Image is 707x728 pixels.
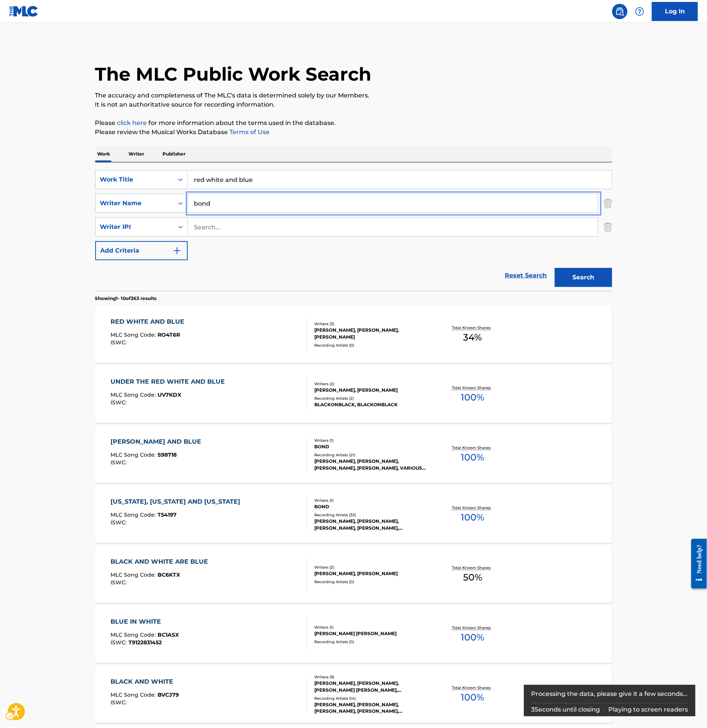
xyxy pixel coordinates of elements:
[452,565,493,571] p: Total Known Shares:
[461,511,484,524] span: 100 %
[686,533,707,595] iframe: Iframe | Resource Center
[158,511,177,518] span: T54197
[95,366,612,423] a: UNDER THE RED WHITE AND BLUEMLC Song Code:UV7KDXISWC:Writers (2)[PERSON_NAME], [PERSON_NAME]Recor...
[111,639,128,646] span: ISWC :
[461,451,484,464] span: 100 %
[461,391,484,404] span: 100 %
[111,557,212,566] div: BLACK AND WHITE ARE BLUE
[111,677,179,686] div: BLACK AND WHITE
[127,146,147,162] p: Writer
[188,170,612,189] input: Search...
[652,2,698,21] a: Log In
[452,385,493,391] p: Total Known Shares:
[314,518,430,532] div: [PERSON_NAME], [PERSON_NAME], [PERSON_NAME], [PERSON_NAME], [PERSON_NAME]
[314,674,430,680] div: Writers ( 9 )
[188,218,598,236] input: Search...
[314,579,430,585] div: Recording Artists ( 0 )
[95,91,612,100] p: The accuracy and completeness of The MLC's data is determined solely by our Members.
[314,701,430,715] div: [PERSON_NAME], [PERSON_NAME], [PERSON_NAME], [PERSON_NAME], [PERSON_NAME]
[452,685,493,691] p: Total Known Shares:
[111,519,128,526] span: ISWC :
[158,571,180,578] span: BC6KTX
[111,579,128,586] span: ISWC :
[111,511,158,518] span: MLC Song Code :
[604,194,612,213] img: Delete Criterion
[111,617,179,626] div: BLUE IN WHITE
[95,146,113,162] p: Work
[111,459,128,466] span: ISWC :
[111,317,188,326] div: RED WHITE AND BLUE
[314,570,430,577] div: [PERSON_NAME], [PERSON_NAME]
[111,451,158,458] span: MLC Song Code :
[111,631,158,638] span: MLC Song Code :
[111,399,128,406] span: ISWC :
[531,685,688,703] div: Processing the data, please give it a few seconds...
[314,512,430,518] div: Recording Artists ( 35 )
[95,426,612,483] a: [PERSON_NAME] AND BLUEMLC Song Code:S98718ISWC:Writers (1)BONDRecording Artists (21)[PERSON_NAME]...
[452,325,493,331] p: Total Known Shares:
[452,505,493,511] p: Total Known Shares:
[111,391,158,398] span: MLC Song Code :
[111,331,158,338] span: MLC Song Code :
[111,699,128,706] span: ISWC :
[100,175,169,184] div: Work Title
[158,391,181,398] span: UV7KDX
[100,222,169,232] div: Writer IPI
[635,7,644,16] img: help
[314,680,430,694] div: [PERSON_NAME], [PERSON_NAME], [PERSON_NAME] [PERSON_NAME], [PERSON_NAME], [PERSON_NAME], MI [PERS...
[314,624,430,630] div: Writers ( 1 )
[95,606,612,663] a: BLUE IN WHITEMLC Song Code:BC1ASXISWC:T9122831452Writers (1)[PERSON_NAME] [PERSON_NAME]Recording ...
[111,691,158,698] span: MLC Song Code :
[314,396,430,401] div: Recording Artists ( 2 )
[314,381,430,387] div: Writers ( 2 )
[95,546,612,603] a: BLACK AND WHITE ARE BLUEMLC Song Code:BC6KTXISWC:Writers (2)[PERSON_NAME], [PERSON_NAME]Recording...
[555,268,612,287] button: Search
[158,631,179,638] span: BC1ASX
[128,639,162,646] span: T9122831452
[314,438,430,443] div: Writers ( 1 )
[100,199,169,208] div: Writer Name
[314,696,430,701] div: Recording Artists ( 14 )
[111,377,229,386] div: UNDER THE RED WHITE AND BLUE
[111,339,128,346] span: ISWC :
[314,639,430,645] div: Recording Artists ( 0 )
[95,666,612,723] a: BLACK AND WHITEMLC Song Code:BVCJ79ISWC:Writers (9)[PERSON_NAME], [PERSON_NAME], [PERSON_NAME] [P...
[314,443,430,450] div: BOND
[174,170,187,189] div: On
[228,128,270,136] a: Terms of Use
[111,571,158,578] span: MLC Song Code :
[314,458,430,472] div: [PERSON_NAME], [PERSON_NAME], [PERSON_NAME], [PERSON_NAME], VARIOUS ARTISTS
[158,691,179,698] span: BVCJ79
[461,631,484,644] span: 100 %
[452,445,493,451] p: Total Known Shares:
[314,498,430,503] div: Writers ( 1 )
[463,331,482,344] span: 34 %
[314,321,430,327] div: Writers ( 3 )
[314,401,430,408] div: BLACKONBLACK, BLACKONBLACK
[501,267,551,284] a: Reset Search
[95,295,157,302] p: Showing 1 - 10 of 363 results
[95,128,612,137] p: Please review the Musical Works Database
[461,691,484,704] span: 100 %
[95,306,612,363] a: RED WHITE AND BLUEMLC Song Code:RO4T6RISWC:Writers (3)[PERSON_NAME], [PERSON_NAME], [PERSON_NAME]...
[463,571,482,584] span: 50 %
[95,100,612,109] p: It is not an authoritative source for recording information.
[452,625,493,631] p: Total Known Shares:
[161,146,188,162] p: Publisher
[314,387,430,394] div: [PERSON_NAME], [PERSON_NAME]
[95,486,612,543] a: [US_STATE], [US_STATE] AND [US_STATE]MLC Song Code:T54197ISWC:Writers (1)BONDRecording Artists (3...
[158,451,177,458] span: S98718
[314,503,430,510] div: BOND
[314,327,430,340] div: [PERSON_NAME], [PERSON_NAME], [PERSON_NAME]
[95,118,612,128] p: Please for more information about the terms used in the database.
[188,194,598,212] input: Search...
[604,217,612,237] img: Delete Criterion
[95,63,372,86] h1: The MLC Public Work Search
[95,241,188,260] button: Add Criteria
[615,7,624,16] img: search
[314,452,430,458] div: Recording Artists ( 21 )
[314,564,430,570] div: Writers ( 2 )
[314,630,430,637] div: [PERSON_NAME] [PERSON_NAME]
